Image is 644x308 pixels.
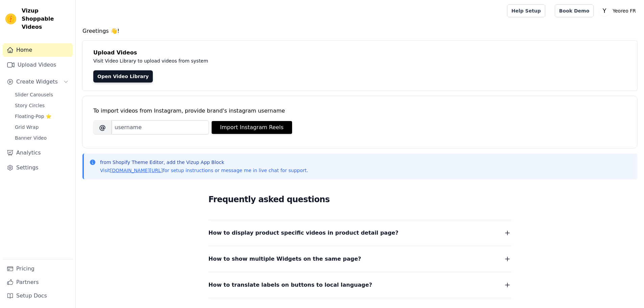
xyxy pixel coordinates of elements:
[15,135,47,141] span: Banner Video
[3,276,73,289] a: Partners
[555,4,594,17] a: Book Demo
[16,78,58,86] span: Create Widgets
[212,121,292,134] button: Import Instagram Reels
[602,7,606,14] text: Y
[3,289,73,303] a: Setup Docs
[209,280,511,290] button: How to translate labels on buttons to local language?
[11,133,73,143] a: Banner Video
[3,262,73,276] a: Pricing
[22,7,70,31] span: Vizup Shoppable Videos
[3,161,73,174] a: Settings
[15,102,45,109] span: Story Circles
[112,120,209,135] input: username
[610,5,639,17] p: Yeoreo FR
[93,57,396,65] p: Visit Video Library to upload videos from system
[100,159,308,166] p: from Shopify Theme Editor, add the Vizup App Block
[11,112,73,121] a: Floating-Pop ⭐
[93,107,626,115] div: To import videos from Instagram, provide brand's instagram username
[599,5,639,17] button: Y Yeoreo FR
[3,58,73,72] a: Upload Videos
[507,4,545,17] a: Help Setup
[93,120,112,135] span: @
[3,146,73,160] a: Analytics
[209,280,372,290] span: How to translate labels on buttons to local language?
[3,43,73,57] a: Home
[15,91,53,98] span: Slider Carousels
[15,113,51,120] span: Floating-Pop ⭐
[11,122,73,132] a: Grid Wrap
[209,254,361,264] span: How to show multiple Widgets on the same page?
[209,254,511,264] button: How to show multiple Widgets on the same page?
[11,90,73,99] a: Slider Carousels
[3,75,73,89] button: Create Widgets
[209,193,511,206] h2: Frequently asked questions
[93,70,153,82] a: Open Video Library
[5,14,16,24] img: Vizup
[209,228,511,238] button: How to display product specific videos in product detail page?
[15,124,39,131] span: Grid Wrap
[11,101,73,110] a: Story Circles
[100,167,308,174] p: Visit for setup instructions or message me in live chat for support.
[82,27,637,35] h4: Greetings 👋!
[93,49,626,57] h4: Upload Videos
[209,228,399,238] span: How to display product specific videos in product detail page?
[110,168,163,173] a: [DOMAIN_NAME][URL]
